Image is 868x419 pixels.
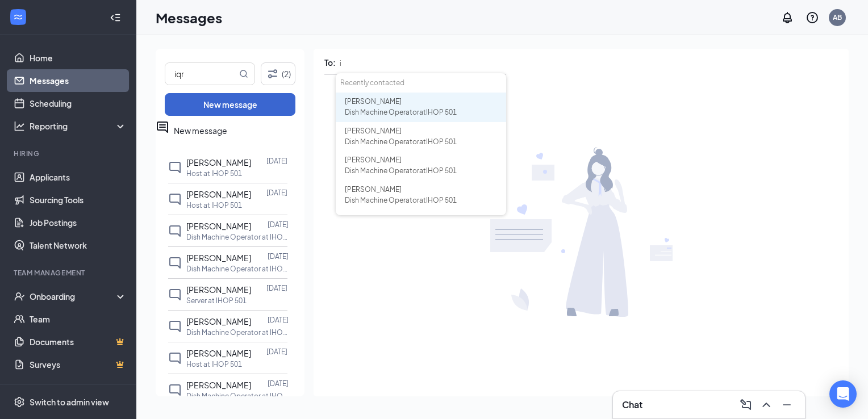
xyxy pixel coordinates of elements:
[30,234,127,257] a: Talent Network
[759,398,773,412] svg: ChevronUp
[14,120,25,132] svg: Analysis
[168,224,182,238] svg: ChatInactive
[186,296,247,305] p: Server at IHOP 501
[110,12,121,23] svg: Collapse
[186,264,289,274] p: Dish Machine Operator at IHOP 501
[165,63,237,85] input: Search
[14,149,124,158] div: Hiring
[30,166,127,188] a: Applicants
[174,125,227,136] span: New message
[345,215,402,223] span: [PERSON_NAME]
[156,120,169,134] svg: ActiveChat
[781,11,794,24] svg: Notifications
[186,169,242,178] p: Host at IHOP 501
[268,252,289,261] p: [DATE]
[239,69,248,78] svg: MagnifyingGlass
[186,200,242,210] p: Host at IHOP 501
[30,353,127,376] a: SurveysCrown
[345,196,457,204] span: Dish Machine Operator at IHOP 501
[186,253,251,263] span: [PERSON_NAME]
[165,93,295,116] button: New message
[345,127,402,135] span: [PERSON_NAME]
[268,315,289,325] p: [DATE]
[186,348,251,358] span: [PERSON_NAME]
[12,11,24,23] svg: WorkstreamLogo
[345,97,402,106] span: [PERSON_NAME]
[739,398,753,412] svg: ComposeMessage
[737,396,755,414] button: ComposeMessage
[14,268,124,278] div: Team Management
[268,379,289,388] p: [DATE]
[186,157,251,167] span: [PERSON_NAME]
[345,185,402,194] span: [PERSON_NAME]
[30,120,127,132] div: Reporting
[168,161,182,174] svg: ChatInactive
[30,211,127,234] a: Job Postings
[186,359,242,369] p: Host at IHOP 501
[261,62,295,85] button: Filter (2)
[829,380,857,408] div: Open Intercom Messenger
[345,156,402,164] span: [PERSON_NAME]
[780,398,794,412] svg: Minimize
[336,73,506,93] div: Recently contacted
[186,380,251,390] span: [PERSON_NAME]
[324,57,336,68] span: To:
[186,316,251,326] span: [PERSON_NAME]
[266,283,287,293] p: [DATE]
[30,47,127,69] a: Home
[268,220,289,229] p: [DATE]
[168,192,182,206] svg: ChatInactive
[345,137,457,146] span: Dish Machine Operator at IHOP 501
[156,8,222,27] h1: Messages
[30,396,109,408] div: Switch to admin view
[833,12,842,22] div: AB
[266,188,287,198] p: [DATE]
[168,256,182,270] svg: ChatInactive
[14,291,25,302] svg: UserCheck
[186,232,289,242] p: Dish Machine Operator at IHOP 501
[266,347,287,357] p: [DATE]
[186,391,289,401] p: Dish Machine Operator at IHOP 501
[168,320,182,333] svg: ChatInactive
[30,330,127,353] a: DocumentsCrown
[30,69,127,92] a: Messages
[168,383,182,397] svg: ChatInactive
[345,108,457,116] span: Dish Machine Operator at IHOP 501
[757,396,775,414] button: ChevronUp
[14,396,25,408] svg: Settings
[778,396,796,414] button: Minimize
[30,291,117,302] div: Onboarding
[186,221,251,231] span: [PERSON_NAME]
[30,308,127,330] a: Team
[186,189,251,199] span: [PERSON_NAME]
[266,156,287,166] p: [DATE]
[806,11,819,24] svg: QuestionInfo
[266,67,279,81] svg: Filter
[168,351,182,365] svg: ChatInactive
[168,288,182,301] svg: ChatInactive
[186,284,251,295] span: [PERSON_NAME]
[30,188,127,211] a: Sourcing Tools
[30,92,127,115] a: Scheduling
[622,399,642,411] h3: Chat
[186,328,289,337] p: Dish Machine Operator at IHOP 501
[345,166,457,175] span: Dish Machine Operator at IHOP 501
